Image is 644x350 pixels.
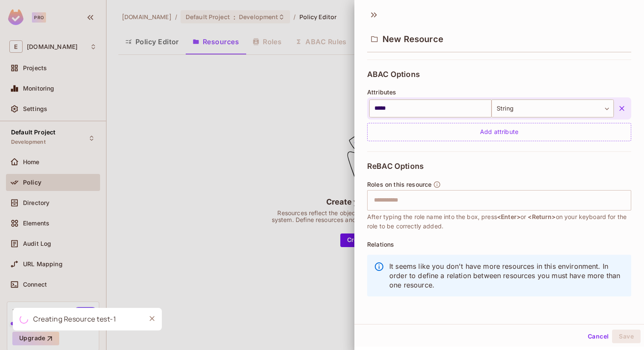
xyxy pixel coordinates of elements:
span: Attributes [367,89,397,96]
div: Creating Resource test-1 [33,314,116,324]
div: String [492,100,614,117]
span: <Enter> [497,213,520,220]
span: New Resource [382,34,443,44]
span: <Return> [528,213,555,220]
span: ABAC Options [367,70,420,79]
span: Relations [367,241,394,248]
span: ReBAC Options [367,162,424,171]
span: Roles on this resource [367,181,431,188]
button: Close [146,312,158,325]
p: It seems like you don't have more resources in this environment. In order to define a relation be... [389,262,624,290]
span: After typing the role name into the box, press or on your keyboard for the role to be correctly a... [367,212,631,231]
div: Add attribute [367,123,631,141]
button: Cancel [584,330,612,343]
button: Save [612,330,641,343]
